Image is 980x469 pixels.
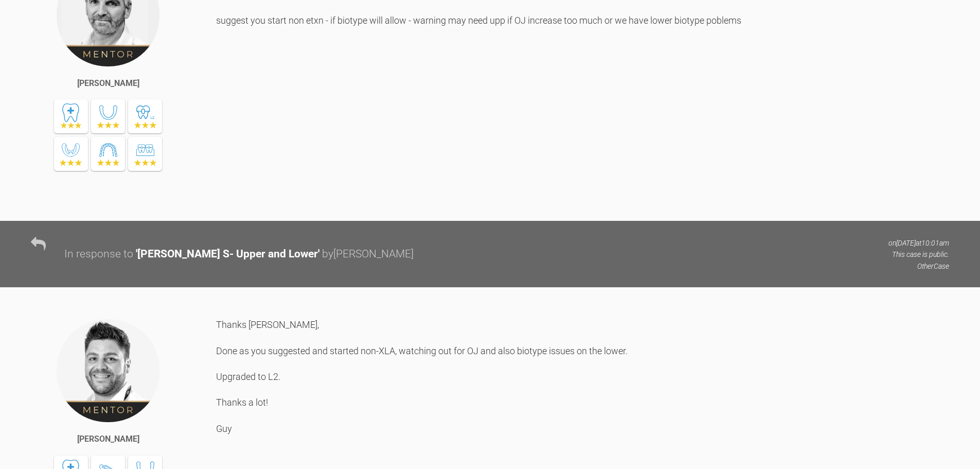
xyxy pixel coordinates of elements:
[64,246,133,263] div: In response to
[136,246,319,263] div: ' [PERSON_NAME] S- Upper and Lower '
[888,237,949,249] p: on [DATE] at 10:01am
[888,260,949,272] p: Other Case
[322,246,414,263] div: by [PERSON_NAME]
[56,318,161,423] img: Guy Wells
[77,432,139,446] div: [PERSON_NAME]
[77,77,139,90] div: [PERSON_NAME]
[888,249,949,260] p: This case is public.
